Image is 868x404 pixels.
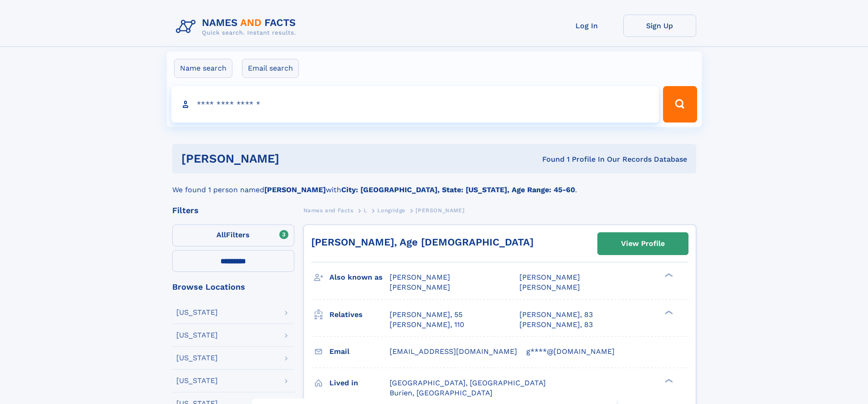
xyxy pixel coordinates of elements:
[390,320,464,330] a: [PERSON_NAME], 110
[176,354,218,362] div: [US_STATE]
[390,310,462,320] a: [PERSON_NAME], 55
[329,375,390,391] h3: Lived in
[171,86,659,123] input: search input
[663,272,673,278] div: ❯
[390,389,493,397] span: Burien, [GEOGRAPHIC_DATA]
[663,309,673,315] div: ❯
[364,205,367,216] a: L
[176,377,218,384] div: [US_STATE]
[623,15,696,37] a: Sign Up
[176,332,218,339] div: [US_STATE]
[364,207,367,214] span: L
[663,86,697,123] button: Search Button
[390,273,450,281] span: [PERSON_NAME]
[311,236,534,248] a: [PERSON_NAME], Age [DEMOGRAPHIC_DATA]
[663,378,673,384] div: ❯
[519,273,580,281] span: [PERSON_NAME]
[172,174,696,195] div: We found 1 person named with .
[329,270,390,285] h3: Also known as
[181,153,411,164] h1: [PERSON_NAME]
[519,310,593,320] a: [PERSON_NAME], 83
[377,207,405,214] span: Longridge
[264,185,326,194] b: [PERSON_NAME]
[390,347,517,356] span: [EMAIL_ADDRESS][DOMAIN_NAME]
[519,320,593,330] a: [PERSON_NAME], 83
[519,283,580,291] span: [PERSON_NAME]
[172,15,303,39] img: Logo Names and Facts
[416,207,464,214] span: [PERSON_NAME]
[176,309,218,316] div: [US_STATE]
[390,378,546,387] span: [GEOGRAPHIC_DATA], [GEOGRAPHIC_DATA]
[172,206,294,215] div: Filters
[377,205,405,216] a: Longridge
[390,283,450,291] span: [PERSON_NAME]
[172,225,294,246] label: Filters
[242,59,299,78] label: Email search
[411,154,687,164] div: Found 1 Profile In Our Records Database
[329,344,390,359] h3: Email
[303,205,354,216] a: Names and Facts
[329,307,390,322] h3: Relatives
[341,185,575,194] b: City: [GEOGRAPHIC_DATA], State: [US_STATE], Age Range: 45-60
[174,59,232,78] label: Name search
[598,233,688,255] a: View Profile
[550,15,623,37] a: Log In
[216,230,226,239] span: All
[621,233,665,254] div: View Profile
[172,283,294,291] div: Browse Locations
